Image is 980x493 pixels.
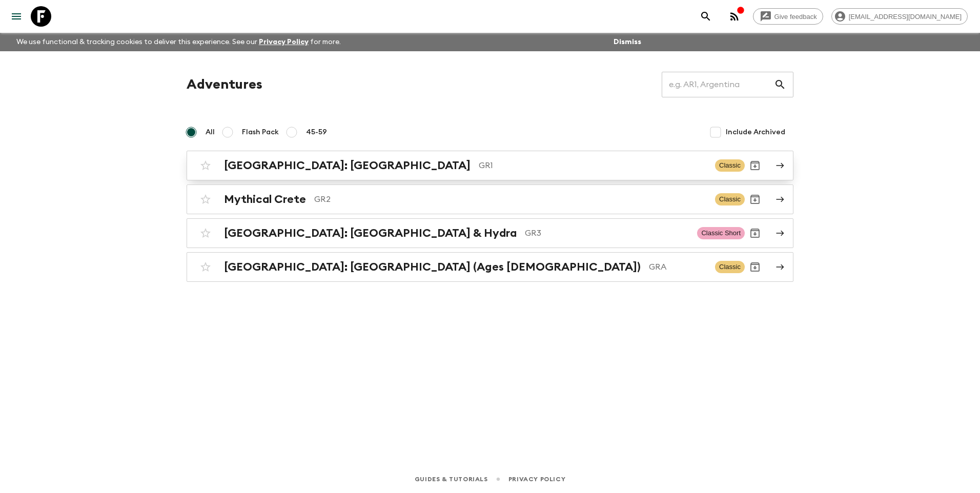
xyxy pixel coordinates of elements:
[696,6,716,27] button: search adventures
[753,8,823,25] a: Give feedback
[224,159,471,172] h2: [GEOGRAPHIC_DATA]: [GEOGRAPHIC_DATA]
[745,223,765,243] button: Archive
[769,13,823,20] span: Give feedback
[206,127,215,137] span: All
[187,218,793,248] a: [GEOGRAPHIC_DATA]: [GEOGRAPHIC_DATA] & HydraGR3Classic ShortArchive
[224,260,641,274] h2: [GEOGRAPHIC_DATA]: [GEOGRAPHIC_DATA] (Ages [DEMOGRAPHIC_DATA])
[745,189,765,210] button: Archive
[12,33,345,51] p: We use functional & tracking cookies to deliver this experience. See our for more.
[715,193,745,206] span: Classic
[187,151,793,180] a: [GEOGRAPHIC_DATA]: [GEOGRAPHIC_DATA]GR1ClassicArchive
[649,261,707,273] p: GRA
[508,474,565,485] a: Privacy Policy
[525,227,689,239] p: GR3
[697,227,745,239] span: Classic Short
[187,252,793,282] a: [GEOGRAPHIC_DATA]: [GEOGRAPHIC_DATA] (Ages [DEMOGRAPHIC_DATA])GRAClassicArchive
[745,257,765,277] button: Archive
[224,193,306,206] h2: Mythical Crete
[415,474,488,485] a: Guides & Tutorials
[224,227,517,240] h2: [GEOGRAPHIC_DATA]: [GEOGRAPHIC_DATA] & Hydra
[843,13,967,20] span: [EMAIL_ADDRESS][DOMAIN_NAME]
[726,127,785,137] span: Include Archived
[242,127,279,137] span: Flash Pack
[715,261,745,273] span: Classic
[314,193,707,206] p: GR2
[259,38,309,46] a: Privacy Policy
[611,35,644,49] button: Dismiss
[745,155,765,176] button: Archive
[662,70,774,99] input: e.g. AR1, Argentina
[187,184,793,214] a: Mythical CreteGR2ClassicArchive
[479,159,707,172] p: GR1
[187,74,262,95] h1: Adventures
[831,8,968,25] div: [EMAIL_ADDRESS][DOMAIN_NAME]
[715,159,745,172] span: Classic
[6,6,27,27] button: menu
[306,127,327,137] span: 45-59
